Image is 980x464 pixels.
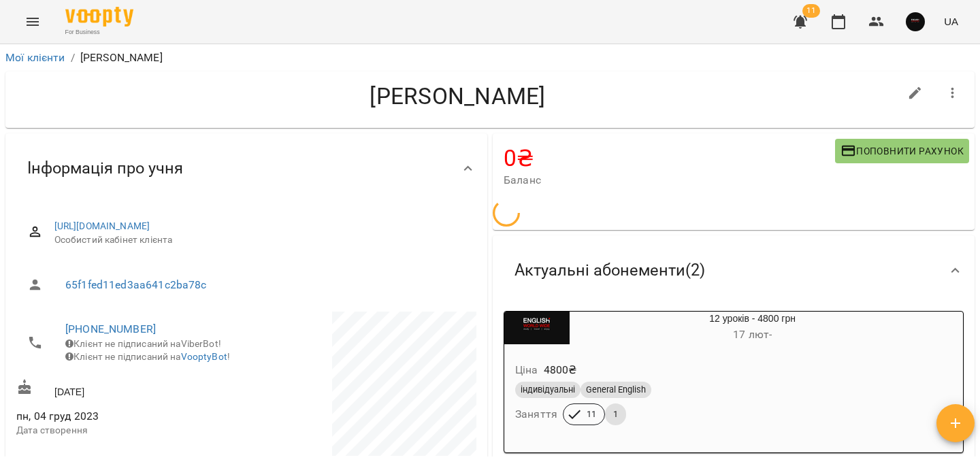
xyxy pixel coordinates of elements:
span: Клієнт не підписаний на ViberBot! [65,338,221,349]
button: 12 уроків - 4800 грн17 лют- Ціна4800₴індивідуальніGeneral EnglishЗаняття111 [504,312,935,442]
button: Menu [16,5,49,38]
p: [PERSON_NAME] [80,50,163,66]
span: пн, 04 груд 2023 [16,408,244,425]
span: Особистий кабінет клієнта [54,233,465,247]
span: UA [944,14,958,29]
span: 17 лют - [733,328,772,341]
div: Інформація про учня [5,133,487,203]
img: Voopty Logo [65,7,133,27]
span: Актуальні абонементи ( 2 ) [514,260,705,281]
h6: Заняття [515,405,557,424]
a: [PHONE_NUMBER] [65,322,156,335]
p: 4800 ₴ [544,362,577,378]
button: UA [938,9,964,34]
button: Поповнити рахунок [835,139,969,163]
span: Інформація про учня [27,158,183,179]
h6: Ціна [515,361,538,380]
a: [URL][DOMAIN_NAME] [54,220,150,231]
span: індивідуальні [515,384,581,396]
a: VooptyBot [181,351,227,362]
span: 1 [605,408,626,420]
nav: breadcrumb [5,50,975,66]
a: 65f1fed11ed3aa641c2ba78c [65,278,207,291]
div: 12 уроків - 4800 грн [504,312,570,344]
a: Мої клієнти [5,51,65,64]
span: Клієнт не підписаний на ! [65,351,230,362]
span: For Business [65,28,133,37]
div: [DATE] [14,376,246,401]
p: Дата створення [16,424,244,437]
div: 12 уроків - 4800 грн [570,312,935,344]
span: Баланс [504,172,835,188]
span: General English [581,384,651,396]
span: 11 [578,408,604,420]
li: / [71,50,75,66]
span: Поповнити рахунок [840,143,964,159]
span: 11 [802,4,820,18]
div: Актуальні абонементи(2) [493,235,975,305]
h4: 0 ₴ [504,144,835,172]
h4: [PERSON_NAME] [16,82,899,110]
img: 5eed76f7bd5af536b626cea829a37ad3.jpg [906,12,925,31]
